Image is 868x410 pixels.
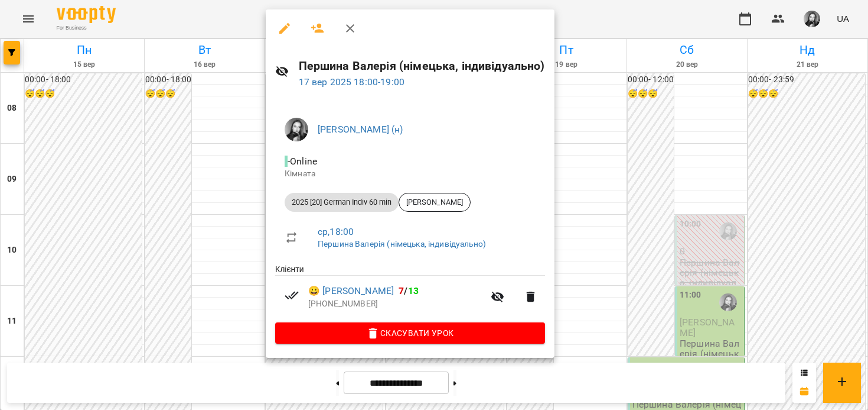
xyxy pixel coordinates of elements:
svg: Візит сплачено [285,288,299,302]
span: 7 [399,285,404,296]
a: [PERSON_NAME] (н) [318,124,403,135]
button: Скасувати Урок [275,322,545,344]
a: 😀 [PERSON_NAME] [308,284,394,298]
img: 9e1ebfc99129897ddd1a9bdba1aceea8.jpg [285,118,308,141]
span: - Online [285,156,319,167]
a: ср , 18:00 [318,226,354,237]
a: Першина Валерія (німецька, індивідуально) [318,239,486,248]
ul: Клієнти [275,263,545,322]
h6: Першина Валерія (німецька, індивідуально) [299,57,545,75]
span: [PERSON_NAME] [399,197,470,208]
span: Скасувати Урок [285,326,536,340]
p: [PHONE_NUMBER] [308,298,484,310]
span: 2025 [20] German Indiv 60 min [285,197,399,208]
div: [PERSON_NAME] [399,193,471,212]
span: 13 [408,285,419,296]
p: Кімната [285,168,536,180]
b: / [399,285,419,296]
a: 17 вер 2025 18:00-19:00 [299,76,404,88]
